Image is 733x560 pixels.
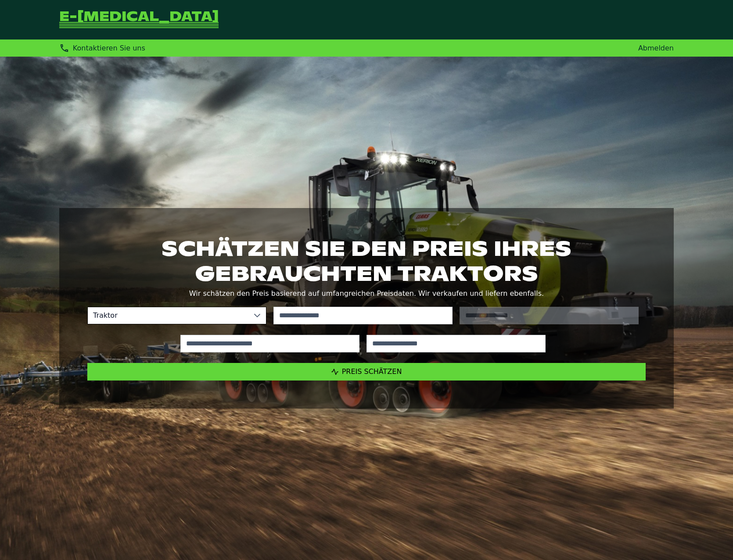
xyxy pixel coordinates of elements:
h1: Schätzen Sie den Preis Ihres gebrauchten Traktors [87,236,646,285]
a: Zurück zur Startseite [59,11,219,29]
a: Abmelden [638,44,674,52]
span: Kontaktieren Sie uns [73,44,145,52]
button: Preis schätzen [87,363,646,381]
p: Wir schätzen den Preis basierend auf umfangreichen Preisdaten. Wir verkaufen und liefern ebenfalls. [87,287,646,300]
div: Kontaktieren Sie uns [59,43,145,53]
span: Preis schätzen [342,367,402,376]
span: Traktor [88,307,248,324]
